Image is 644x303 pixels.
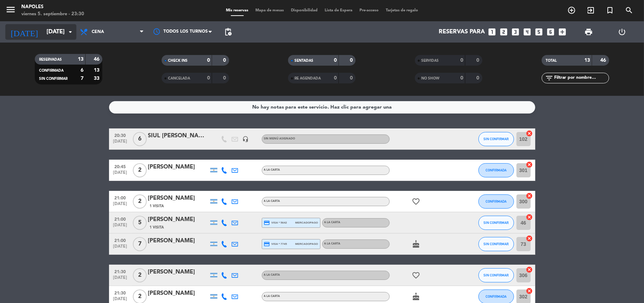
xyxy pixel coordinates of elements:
[421,59,439,62] span: SERVIDAS
[412,197,421,206] i: favorite_border
[39,69,64,72] span: CONFIRMADA
[168,77,190,80] span: CANCELADA
[112,223,129,231] span: [DATE]
[223,76,227,81] strong: 0
[112,236,129,244] span: 21:00
[133,216,147,230] span: 5
[545,74,554,82] i: filter_list
[207,76,210,81] strong: 0
[150,225,164,230] span: 1 Visita
[148,268,209,277] div: [PERSON_NAME]
[478,163,514,177] button: CONFIRMADA
[81,76,83,81] strong: 7
[168,59,188,62] span: CHECK INS
[483,137,509,141] span: SIN CONFIRMAR
[243,136,249,142] i: headset_mic
[5,24,43,40] i: [DATE]
[133,163,147,177] span: 2
[223,58,227,63] strong: 0
[478,268,514,282] button: SIN CONFIRMAR
[382,9,422,12] span: Tarjetas de regalo
[264,241,270,247] i: credit_card
[477,58,481,63] strong: 0
[486,168,507,172] span: CONFIRMADA
[554,74,609,82] input: Filtrar por nombre...
[264,200,280,203] span: A LA CARTA
[148,215,209,224] div: [PERSON_NAME]
[112,215,129,223] span: 21:00
[625,6,633,15] i: search
[324,242,341,245] span: A LA CARTA
[112,288,129,297] span: 21:30
[112,275,129,283] span: [DATE]
[486,199,507,203] span: CONFIRMADA
[264,274,280,276] span: A LA CARTA
[523,27,532,37] i: looks_4
[546,59,557,62] span: TOTAL
[39,77,67,81] span: SIN CONFIRMAR
[526,192,533,199] i: cancel
[567,6,576,15] i: add_circle_outline
[334,58,337,63] strong: 0
[264,220,270,226] i: credit_card
[356,9,382,12] span: Pre-acceso
[148,131,209,141] div: SIUL [PERSON_NAME]
[133,237,147,251] span: 7
[295,242,318,246] span: mercadopago
[287,9,321,12] span: Disponibilidad
[294,59,313,62] span: SENTADAS
[92,29,104,34] span: Cena
[460,58,463,63] strong: 0
[526,130,533,137] i: cancel
[222,9,252,12] span: Mis reservas
[94,68,101,73] strong: 13
[350,76,354,81] strong: 0
[94,76,101,81] strong: 33
[483,242,509,246] span: SIN CONFIRMAR
[148,289,209,298] div: [PERSON_NAME]
[412,292,421,301] i: cake
[478,194,514,209] button: CONFIRMADA
[439,29,485,35] span: Reservas para
[600,58,607,63] strong: 46
[534,27,543,37] i: looks_5
[526,161,533,168] i: cancel
[483,221,509,225] span: SIN CONFIRMAR
[412,271,421,280] i: favorite_border
[39,58,62,61] span: RESERVADAS
[546,27,555,37] i: looks_6
[150,203,164,209] span: 1 Visita
[511,27,520,37] i: looks_3
[526,266,533,273] i: cancel
[112,202,129,210] span: [DATE]
[350,58,354,63] strong: 0
[112,193,129,202] span: 21:00
[584,58,590,63] strong: 13
[264,295,280,298] span: A LA CARTA
[112,170,129,178] span: [DATE]
[112,131,129,139] span: 20:30
[133,194,147,209] span: 2
[605,21,639,43] div: LOG OUT
[421,77,439,80] span: NO SHOW
[558,27,567,37] i: add_box
[148,162,209,172] div: [PERSON_NAME]
[112,162,129,170] span: 20:45
[252,103,392,111] div: No hay notas para este servicio. Haz clic para agregar una
[526,235,533,242] i: cancel
[526,287,533,294] i: cancel
[412,240,421,248] i: cake
[264,220,287,226] span: visa * 5642
[21,11,84,18] div: viernes 5. septiembre - 23:30
[66,28,75,36] i: arrow_drop_down
[112,267,129,275] span: 21:30
[584,28,593,36] span: print
[94,57,101,62] strong: 46
[5,4,16,15] i: menu
[252,9,287,12] span: Mapa de mesas
[294,77,321,80] span: RE AGENDADA
[321,9,356,12] span: Lista de Espera
[526,214,533,221] i: cancel
[264,137,296,140] span: Sin menú asignado
[148,194,209,203] div: [PERSON_NAME]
